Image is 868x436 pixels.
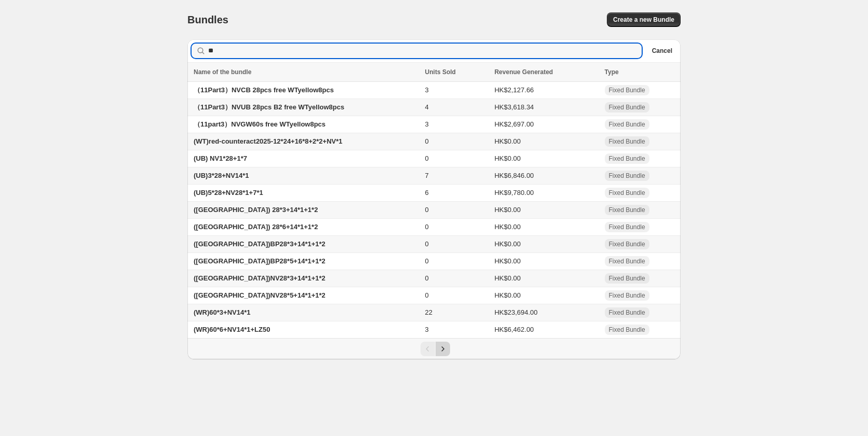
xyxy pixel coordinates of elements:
span: Units Sold [425,67,456,77]
span: Fixed Bundle [609,223,645,231]
span: 0 [425,154,429,162]
span: 0 [425,257,429,265]
span: Revenue Generated [494,67,553,77]
span: 6 [425,189,429,196]
nav: Pagination [187,338,681,359]
span: 0 [425,240,429,248]
span: 4 [425,103,429,111]
span: Fixed Bundle [609,240,645,248]
span: HK$0.00 [494,274,521,282]
span: HK$2,697.00 [494,120,534,128]
span: 22 [425,308,432,316]
span: （11part3）NVGW60s free WTyellow8pcs [194,120,325,128]
span: (UB) NV1*28+1*7 [194,154,247,162]
span: Fixed Bundle [609,120,645,129]
span: HK$0.00 [494,223,521,231]
span: (WR)60*3+NV14*1 [194,308,250,316]
button: Create a new Bundle [607,12,681,27]
span: Fixed Bundle [609,103,645,111]
span: 0 [425,291,429,299]
div: Type [605,67,674,77]
span: ([GEOGRAPHIC_DATA])BP28*5+14*1+1*2 [194,257,325,265]
span: (WR)60*6+NV14*1+LZ50 [194,326,270,333]
span: HK$2,127.66 [494,86,534,94]
button: Cancel [648,45,676,57]
span: ([GEOGRAPHIC_DATA])NV28*5+14*1+1*2 [194,291,325,299]
span: ([GEOGRAPHIC_DATA])BP28*3+14*1+1*2 [194,240,325,248]
span: HK$0.00 [494,291,521,299]
span: Fixed Bundle [609,206,645,214]
span: HK$0.00 [494,206,521,214]
span: Fixed Bundle [609,326,645,334]
h1: Bundles [187,13,228,26]
span: (UB)3*28+NV14*1 [194,172,249,179]
span: Fixed Bundle [609,308,645,317]
span: Fixed Bundle [609,86,645,94]
span: 7 [425,172,429,179]
span: Fixed Bundle [609,291,645,300]
span: 3 [425,86,429,94]
span: 0 [425,137,429,145]
span: HK$3,618.34 [494,103,534,111]
span: 0 [425,206,429,214]
span: HK$23,694.00 [494,308,537,316]
span: ([GEOGRAPHIC_DATA]) 28*6+14*1+1*2 [194,223,318,231]
span: HK$0.00 [494,240,521,248]
span: 0 [425,274,429,282]
button: Revenue Generated [494,67,563,77]
span: HK$0.00 [494,257,521,265]
span: 0 [425,223,429,231]
span: Create a new Bundle [613,16,674,24]
span: HK$6,462.00 [494,326,534,333]
span: Fixed Bundle [609,189,645,197]
span: Fixed Bundle [609,154,645,163]
span: Fixed Bundle [609,137,645,146]
span: 3 [425,326,429,333]
span: HK$0.00 [494,137,521,145]
button: Next [436,342,450,356]
span: (UB)5*28+NV28*1+7*1 [194,189,263,196]
span: Fixed Bundle [609,257,645,265]
span: ([GEOGRAPHIC_DATA])NV28*3+14*1+1*2 [194,274,325,282]
span: ([GEOGRAPHIC_DATA]) 28*3+14*1+1*2 [194,206,318,214]
span: （11Part3）NVCB 28pcs free WTyellow8pcs [194,86,334,94]
span: Cancel [652,47,672,55]
span: Fixed Bundle [609,172,645,180]
button: Units Sold [425,67,466,77]
span: HK$0.00 [494,154,521,162]
span: HK$9,780.00 [494,189,534,196]
span: (WT)red-counteract2025-12*24+16*8+2*2+NV*1 [194,137,343,145]
span: HK$6,846.00 [494,172,534,179]
span: （11Part3）NVUB 28pcs B2 free WTyellow8pcs [194,103,344,111]
span: Fixed Bundle [609,274,645,283]
span: 3 [425,120,429,128]
div: Name of the bundle [194,67,419,77]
